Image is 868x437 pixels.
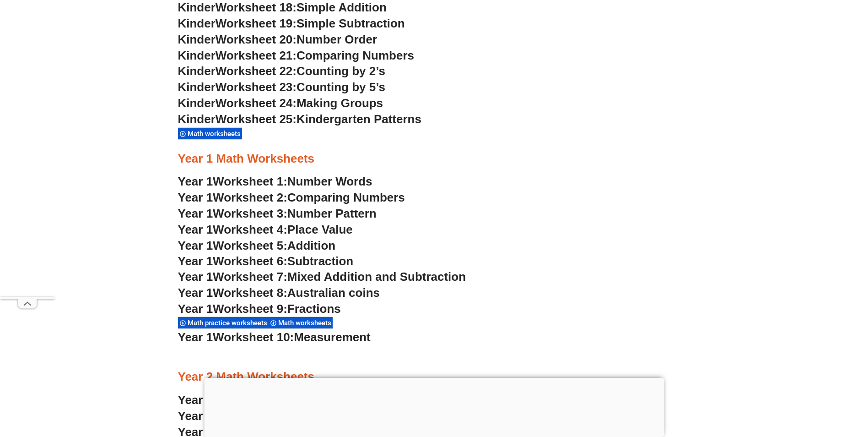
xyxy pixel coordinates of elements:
span: Worksheet 25: [216,112,297,126]
a: Year 1Worksheet 8:Australian coins [178,286,380,300]
span: Year 2 Worksheet 2: [178,409,291,423]
div: Math worksheets [269,317,333,329]
span: Counting by 2’s [297,64,385,78]
a: Year 1Worksheet 9:Fractions [178,302,341,316]
span: Australian coins [287,286,380,300]
span: Worksheet 7: [213,270,287,284]
iframe: Advertisement [204,378,664,435]
span: Math practice worksheets [188,319,270,327]
span: Comparing Numbers [297,49,414,62]
span: Making Groups [297,96,383,110]
span: Fractions [287,302,341,316]
span: Comparing Numbers [287,191,405,204]
a: Year 1Worksheet 2:Comparing Numbers [178,191,405,204]
span: Kinder [178,33,216,46]
span: Measurement [294,330,371,344]
span: Number Order [297,33,377,46]
span: Worksheet 22: [216,64,297,78]
span: Number Pattern [287,207,377,220]
span: Kinder [178,112,216,126]
span: Worksheet 20: [216,33,297,46]
span: Worksheet 9: [213,302,287,316]
a: Year 1Worksheet 7:Mixed Addition and Subtraction [178,270,466,284]
span: Kindergarten Patterns [297,112,421,126]
span: Year 2 Worksheet 1: [178,393,291,407]
a: Year 2 Worksheet 2:Place Value [178,409,356,423]
span: Subtraction [287,254,353,268]
span: Worksheet 8: [213,286,287,300]
h3: Year 2 Math Worksheets [178,369,690,385]
h3: Year 1 Math Worksheets [178,151,690,167]
span: Kinder [178,96,216,110]
span: Addition [287,239,335,252]
span: Worksheet 10: [213,330,294,344]
span: Place Value [287,223,353,236]
span: Number Words [287,175,372,188]
span: Mixed Addition and Subtraction [287,270,466,284]
span: Worksheet 4: [213,223,287,236]
a: Year 1Worksheet 6:Subtraction [178,254,354,268]
a: Year 2 Worksheet 1:Skip Counting [178,393,372,407]
span: Worksheet 23: [216,80,297,94]
a: Year 1Worksheet 4:Place Value [178,223,353,236]
span: Math worksheets [278,319,334,327]
iframe: Chat Widget [716,333,868,437]
a: Year 1Worksheet 5:Addition [178,239,336,252]
span: Worksheet 2: [213,191,287,204]
span: Counting by 5’s [297,80,385,94]
span: Worksheet 3: [213,207,287,220]
span: Math worksheets [188,130,243,138]
span: Worksheet 24: [216,96,297,110]
div: Math worksheets [178,127,242,140]
span: Simple Subtraction [297,16,405,30]
span: Kinder [178,64,216,78]
a: Year 1Worksheet 10:Measurement [178,330,371,344]
span: Worksheet 6: [213,254,287,268]
span: Kinder [178,0,216,14]
span: Worksheet 1: [213,175,287,188]
span: Worksheet 21: [216,49,297,62]
span: Kinder [178,49,216,62]
div: Math practice worksheets [178,317,269,329]
span: Kinder [178,16,216,30]
span: Kinder [178,80,216,94]
span: Simple Addition [297,0,387,14]
a: Year 1Worksheet 1:Number Words [178,175,372,188]
span: Worksheet 18: [216,0,297,14]
a: Year 1Worksheet 3:Number Pattern [178,207,377,220]
span: Worksheet 19: [216,16,297,30]
span: Worksheet 5: [213,239,287,252]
